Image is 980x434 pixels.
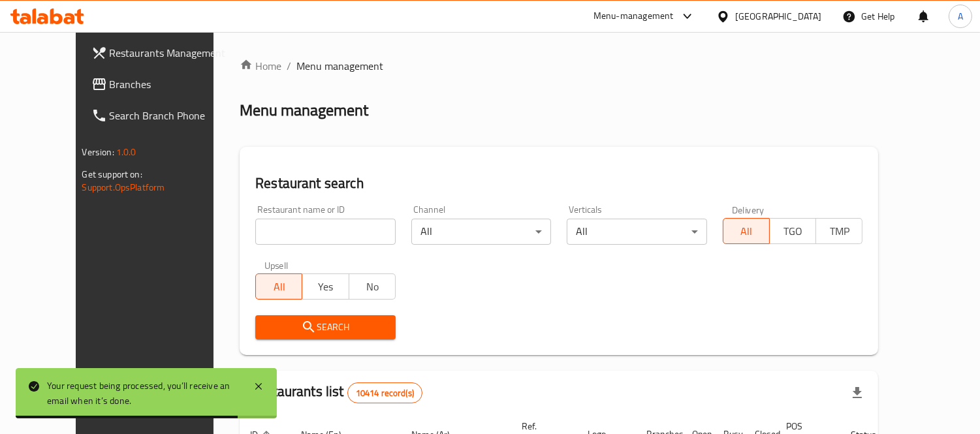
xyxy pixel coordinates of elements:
label: Upsell [264,260,289,270]
div: All [411,219,552,245]
span: TGO [775,222,811,241]
button: All [723,218,770,244]
span: 1.0.0 [116,144,136,161]
label: Delivery [732,205,765,214]
button: No [349,273,396,300]
span: 10414 record(s) [348,387,422,399]
h2: Restaurant search [255,174,862,193]
div: Your request being processed, you’ll receive an email when it’s done. [47,379,240,408]
span: All [729,222,765,241]
span: Branches [110,76,229,92]
div: Total records count [347,382,422,403]
a: Home [240,58,281,74]
span: Yes [308,277,343,296]
span: All [261,277,297,296]
span: A [958,9,963,23]
span: Restaurants Management [110,45,229,61]
button: TGO [769,218,816,244]
div: Menu-management [593,8,674,24]
button: Search [255,315,396,339]
span: Version: [82,144,114,161]
span: Menu management [296,58,383,74]
div: Export file [842,377,873,409]
a: Branches [81,69,240,100]
a: Support.OpsPlatform [82,179,165,196]
input: Search for restaurant name or ID.. [255,219,396,245]
h2: Menu management [240,100,368,121]
a: Restaurants Management [81,37,240,69]
span: Search Branch Phone [110,108,229,123]
div: [GEOGRAPHIC_DATA] [735,9,821,23]
nav: breadcrumb [240,58,878,74]
button: All [255,273,302,300]
a: Search Branch Phone [81,100,240,131]
li: / [287,58,291,74]
span: Get support on: [82,166,142,183]
span: TMP [821,222,857,241]
button: TMP [815,218,862,244]
button: Yes [302,273,349,300]
div: All [567,219,707,245]
h2: Restaurants list [250,382,422,403]
span: No [355,277,390,296]
span: Search [266,319,385,335]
